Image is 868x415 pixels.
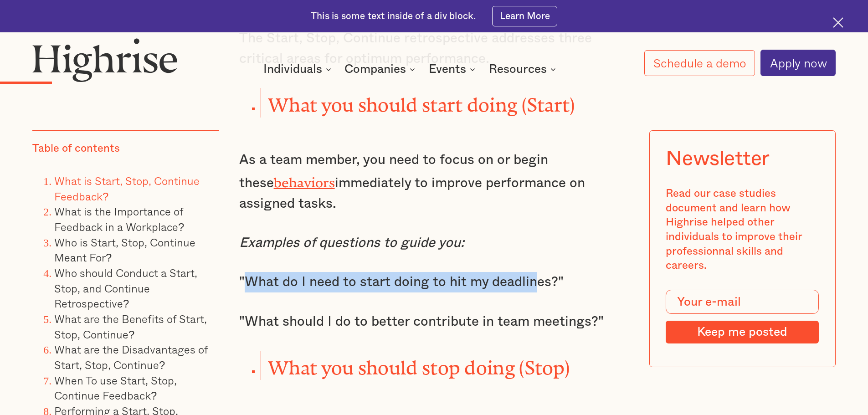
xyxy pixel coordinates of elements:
div: Newsletter [666,147,770,170]
form: Modal Form [666,290,819,343]
div: Read our case studies document and learn how Highrise helped other individuals to improve their p... [666,187,819,273]
a: What are the Disadvantages of Start, Stop, Continue? [54,341,208,373]
a: Apply now [760,50,836,76]
div: This is some text inside of a div block. [311,10,476,23]
p: "What should I do to better contribute in team meetings?" [239,312,629,332]
a: What are the Benefits of Start, Stop, Continue? [54,310,207,343]
a: Schedule a demo [644,50,755,76]
input: Keep me posted [666,321,819,343]
div: Events [429,64,478,75]
div: Events [429,64,466,75]
strong: What you should stop doing (Stop) [268,357,570,369]
a: Who is Start, Stop, Continue Meant For? [54,234,195,266]
div: Individuals [263,64,334,75]
div: Table of contents [32,142,120,156]
div: Individuals [263,64,322,75]
div: Resources [489,64,547,75]
a: Learn More [492,6,557,26]
a: Who should Conduct a Start, Stop, and Continue Retrospective? [54,264,197,312]
div: Resources [489,64,559,75]
a: What is Start, Stop, Continue Feedback? [54,172,200,205]
img: Cross icon [833,17,843,28]
p: As a team member, you need to focus on or begin these immediately to improve performance on assig... [239,150,629,214]
div: Companies [344,64,418,75]
a: When To use Start, Stop, Continue Feedback? [54,371,177,404]
a: What is the Importance of Feedback in a Workplace? [54,203,184,235]
div: Companies [344,64,406,75]
input: Your e-mail [666,290,819,314]
em: Examples of questions to guide you: [239,236,464,250]
p: "What do I need to start doing to hit my deadlines?" [239,272,629,292]
img: Highrise logo [32,38,177,82]
a: behaviors [274,175,335,184]
strong: What you should start doing (Start) [268,94,575,106]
